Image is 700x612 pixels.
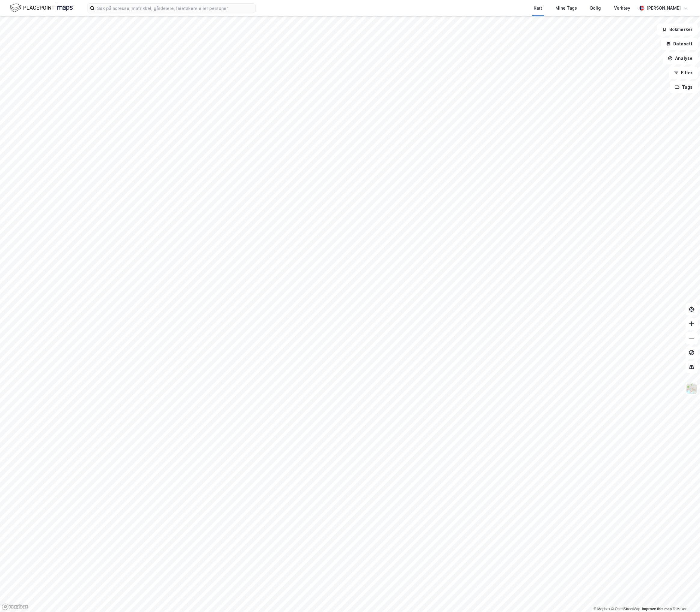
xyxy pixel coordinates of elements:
img: Z [686,383,697,394]
button: Analyse [663,52,698,64]
div: [PERSON_NAME] [646,5,681,12]
div: Kart [534,5,542,12]
button: Datasett [661,38,698,50]
button: Tags [670,81,698,93]
img: logo.f888ab2527a4732fd821a326f86c7f29.svg [10,3,73,13]
div: Mine Tags [555,5,577,12]
a: Improve this map [642,607,672,611]
div: Kontrollprogram for chat [670,583,700,612]
button: Filter [669,67,698,79]
a: OpenStreetMap [611,607,640,611]
a: Mapbox homepage [2,603,28,610]
button: Bokmerker [657,23,698,35]
div: Verktøy [614,5,630,12]
div: Bolig [590,5,601,12]
input: Søk på adresse, matrikkel, gårdeiere, leietakere eller personer [95,4,255,13]
a: Mapbox [594,607,610,611]
iframe: Chat Widget [670,583,700,612]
